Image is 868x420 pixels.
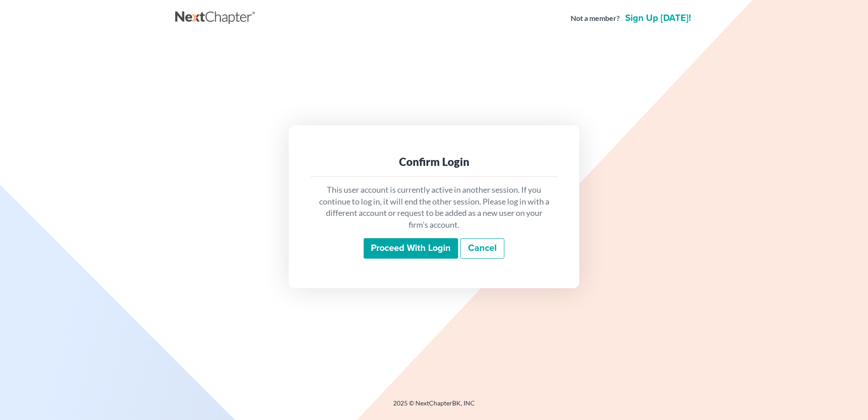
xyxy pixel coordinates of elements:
[175,399,693,415] div: 2025 © NextChapterBK, INC
[364,238,458,259] input: Proceed with login
[318,184,550,231] p: This user account is currently active in another session. If you continue to log in, it will end ...
[571,13,620,24] strong: Not a member?
[460,238,504,259] a: Cancel
[318,155,550,169] div: Confirm Login
[623,14,693,23] a: Sign up [DATE]!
